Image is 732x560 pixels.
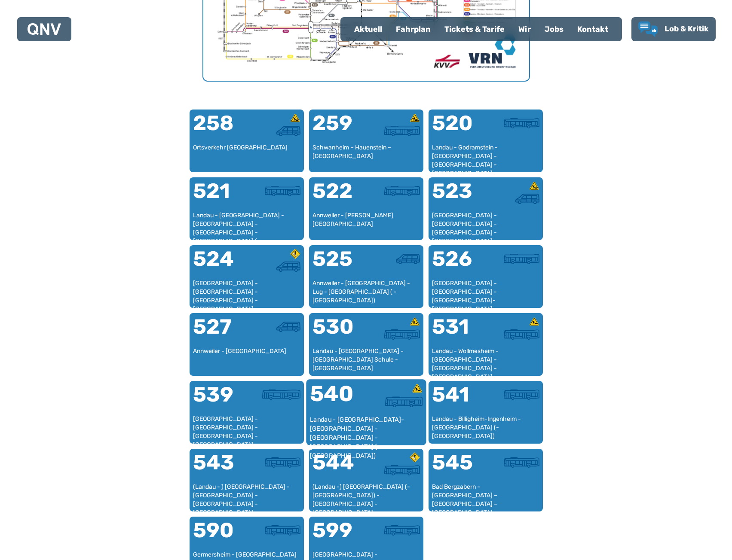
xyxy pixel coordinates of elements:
[276,262,300,272] img: Kleinbus
[193,415,300,440] div: [GEOGRAPHIC_DATA] - [GEOGRAPHIC_DATA] - [GEOGRAPHIC_DATA] - [GEOGRAPHIC_DATA] - [GEOGRAPHIC_DATA]...
[347,18,389,40] a: Aktuell
[312,452,366,483] div: 544
[432,317,486,347] div: 531
[432,483,539,508] div: Bad Bergzabern – [GEOGRAPHIC_DATA] – [GEOGRAPHIC_DATA] – [GEOGRAPHIC_DATA]
[265,457,300,468] img: Überlandbus
[193,279,300,304] div: [GEOGRAPHIC_DATA] - [GEOGRAPHIC_DATA] - [GEOGRAPHIC_DATA] - [GEOGRAPHIC_DATA] - [GEOGRAPHIC_DATA]
[504,329,539,340] img: Überlandbus
[432,384,486,415] div: 541
[265,525,300,536] img: Überlandbus
[432,279,539,304] div: [GEOGRAPHIC_DATA] - [GEOGRAPHIC_DATA] - [GEOGRAPHIC_DATA]-[GEOGRAPHIC_DATA]
[265,186,300,196] img: Überlandbus
[193,483,300,508] div: (Landau - ) [GEOGRAPHIC_DATA] - [GEOGRAPHIC_DATA] - [GEOGRAPHIC_DATA] - [GEOGRAPHIC_DATA]
[262,390,300,400] img: Stadtbus
[193,520,247,551] div: 590
[312,317,366,347] div: 530
[504,118,539,128] img: Überlandbus
[309,415,423,441] div: Landau - [GEOGRAPHIC_DATA]-[GEOGRAPHIC_DATA] - [GEOGRAPHIC_DATA] - [GEOGRAPHIC_DATA] (- [GEOGRAPH...
[570,18,615,40] a: Kontakt
[432,347,539,372] div: Landau - Wollmesheim - [GEOGRAPHIC_DATA] - [GEOGRAPHIC_DATA] - [GEOGRAPHIC_DATA] - [GEOGRAPHIC_DATA]
[504,390,539,400] img: Überlandbus
[504,254,539,264] img: Überlandbus
[193,249,247,280] div: 524
[28,21,61,38] a: QNV Logo
[312,249,366,280] div: 525
[193,211,300,237] div: Landau - [GEOGRAPHIC_DATA] - [GEOGRAPHIC_DATA] - [GEOGRAPHIC_DATA] - [GEOGRAPHIC_DATA] ( - [GEOGR...
[193,113,247,144] div: 258
[515,194,539,204] img: Kleinbus
[438,18,511,40] a: Tickets & Tarife
[276,322,300,332] img: Kleinbus
[312,483,420,508] div: (Landau -) [GEOGRAPHIC_DATA] (- [GEOGRAPHIC_DATA]) - [GEOGRAPHIC_DATA] - [GEOGRAPHIC_DATA]
[312,113,366,144] div: 259
[312,279,420,304] div: Annweiler - [GEOGRAPHIC_DATA] - Lug - [GEOGRAPHIC_DATA] ( - [GEOGRAPHIC_DATA])
[432,143,539,169] div: Landau - Godramstein - [GEOGRAPHIC_DATA] - [GEOGRAPHIC_DATA] - [GEOGRAPHIC_DATA]
[396,254,420,264] img: Kleinbus
[312,143,420,169] div: Schwanheim – Hauenstein – [GEOGRAPHIC_DATA]
[432,211,539,237] div: [GEOGRAPHIC_DATA] - [GEOGRAPHIC_DATA] - [GEOGRAPHIC_DATA] - [GEOGRAPHIC_DATA]
[276,126,300,136] img: Kleinbus
[432,452,486,483] div: 545
[28,23,61,35] img: QNV Logo
[193,143,300,169] div: Ortsverkehr [GEOGRAPHIC_DATA]
[384,329,420,340] img: Überlandbus
[432,113,486,144] div: 520
[193,384,247,415] div: 539
[385,396,423,407] img: Überlandbus
[309,383,366,415] div: 540
[312,181,366,212] div: 522
[384,126,420,136] img: Überlandbus
[504,457,539,468] img: Überlandbus
[665,24,709,33] span: Lob & Kritik
[432,249,486,280] div: 526
[384,465,420,475] img: Überlandbus
[384,186,420,196] img: Überlandbus
[193,347,300,372] div: Annweiler - [GEOGRAPHIC_DATA]
[193,452,247,483] div: 543
[638,21,709,37] a: Lob & Kritik
[432,415,539,440] div: Landau - Billigheim-Ingenheim - [GEOGRAPHIC_DATA] (- [GEOGRAPHIC_DATA])
[384,525,420,536] img: Überlandbus
[193,181,247,212] div: 521
[511,18,538,40] a: Wir
[312,347,420,372] div: Landau - [GEOGRAPHIC_DATA] - [GEOGRAPHIC_DATA] Schule - [GEOGRAPHIC_DATA]
[312,520,366,551] div: 599
[389,18,438,40] a: Fahrplan
[538,18,570,40] a: Jobs
[193,317,247,347] div: 527
[312,211,420,237] div: Annweiler - [PERSON_NAME][GEOGRAPHIC_DATA]
[432,181,486,212] div: 523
